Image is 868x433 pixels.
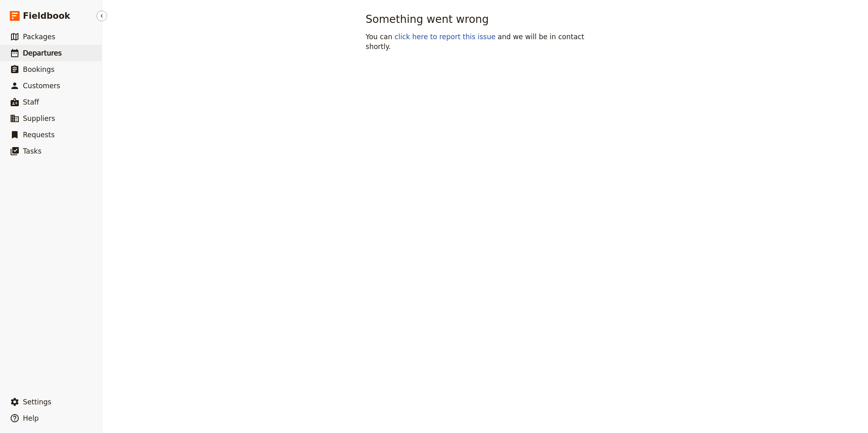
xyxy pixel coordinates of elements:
[23,33,55,41] span: Packages
[23,65,54,74] span: Bookings
[23,10,70,22] span: Fieldbook
[23,147,42,155] span: Tasks
[23,82,60,90] span: Customers
[96,11,107,21] button: Hide menu
[23,414,39,422] span: Help
[366,13,604,25] h1: Something went wrong
[395,33,496,41] a: click here to report this issue
[366,32,604,51] p: You can and we will be in contact shortly.
[23,98,39,106] span: Staff
[23,49,62,57] span: Departures
[23,131,55,139] span: Requests
[23,398,51,406] span: Settings
[23,114,55,123] span: Suppliers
